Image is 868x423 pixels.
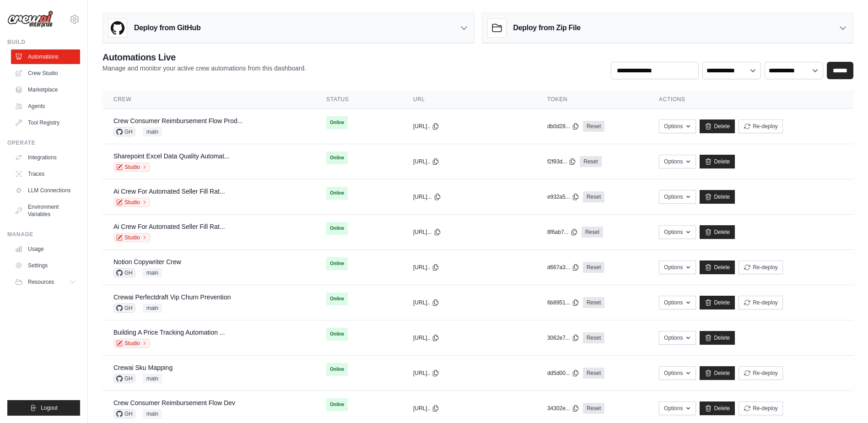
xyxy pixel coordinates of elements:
[113,152,230,160] a: Sharepoint Excel Data Quality Automat...
[113,233,150,242] a: Studio
[659,296,696,309] button: Options
[113,268,135,277] span: GH
[113,117,243,125] a: Crew Consumer Reimbursement Flow Prod...
[11,242,80,256] a: Usage
[547,193,579,201] button: e932a5...
[102,64,306,73] p: Manage and monitor your active crew automations from this dashboard.
[143,374,162,383] span: main
[513,22,581,33] h3: Deploy from Zip File
[582,227,603,238] a: Reset
[547,123,579,130] button: db0d28...
[659,190,696,204] button: Options
[11,275,80,289] button: Resources
[739,296,783,309] button: Re-deploy
[659,331,696,345] button: Options
[326,398,348,411] span: Online
[326,222,348,235] span: Online
[113,258,181,266] a: Notion Copywriter Crew
[547,405,579,412] button: 34302e...
[11,150,80,165] a: Integrations
[113,223,225,230] a: Ai Crew For Automated Seller Fill Rat...
[583,332,604,343] a: Reset
[580,156,601,167] a: Reset
[113,374,135,383] span: GH
[739,366,783,380] button: Re-deploy
[11,200,80,222] a: Environment Variables
[326,152,348,164] span: Online
[143,268,162,277] span: main
[536,90,648,109] th: Token
[143,304,162,313] span: main
[11,99,80,114] a: Agents
[700,296,735,309] a: Delete
[113,188,225,195] a: Ai Crew For Automated Seller Fill Rat...
[326,328,348,341] span: Online
[659,155,696,168] button: Options
[11,258,80,273] a: Settings
[583,262,604,273] a: Reset
[402,90,536,109] th: URL
[7,38,80,46] div: Build
[659,225,696,239] button: Options
[547,334,579,342] button: 3062e7...
[326,187,348,200] span: Online
[143,409,162,418] span: main
[113,198,150,207] a: Studio
[547,299,579,306] button: 6b8951...
[739,401,783,415] button: Re-deploy
[134,22,200,33] h3: Deploy from GitHub
[700,119,735,133] a: Delete
[700,190,735,204] a: Delete
[113,399,235,407] a: Crew Consumer Reimbursement Flow Dev
[11,183,80,198] a: LLM Connections
[113,293,231,301] a: Crewai Perfectdraft Vip Churn Prevention
[315,90,402,109] th: Status
[659,260,696,274] button: Options
[583,191,604,202] a: Reset
[108,19,127,37] img: GitHub Logo
[700,260,735,274] a: Delete
[102,90,315,109] th: Crew
[739,119,783,133] button: Re-deploy
[7,139,80,146] div: Operate
[113,329,225,336] a: Building A Price Tracking Automation ...
[326,116,348,129] span: Online
[583,297,604,308] a: Reset
[547,158,576,165] button: f2f93d...
[583,403,604,414] a: Reset
[326,293,348,305] span: Online
[28,278,54,286] span: Resources
[583,121,604,132] a: Reset
[113,163,150,172] a: Studio
[700,155,735,168] a: Delete
[113,409,135,418] span: GH
[700,401,735,415] a: Delete
[739,260,783,274] button: Re-deploy
[7,11,53,28] img: Logo
[11,167,80,181] a: Traces
[659,366,696,380] button: Options
[583,368,604,379] a: Reset
[113,364,173,371] a: Crewai Sku Mapping
[143,127,162,136] span: main
[547,264,579,271] button: d667a3...
[113,127,135,136] span: GH
[700,225,735,239] a: Delete
[659,119,696,133] button: Options
[326,363,348,376] span: Online
[7,400,80,416] button: Logout
[113,304,135,313] span: GH
[11,66,80,81] a: Crew Studio
[11,115,80,130] a: Tool Registry
[648,90,853,109] th: Actions
[326,257,348,270] span: Online
[700,331,735,345] a: Delete
[113,339,150,348] a: Studio
[102,51,306,64] h2: Automations Live
[659,401,696,415] button: Options
[7,231,80,238] div: Manage
[41,404,58,412] span: Logout
[11,82,80,97] a: Marketplace
[700,366,735,380] a: Delete
[11,49,80,64] a: Automations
